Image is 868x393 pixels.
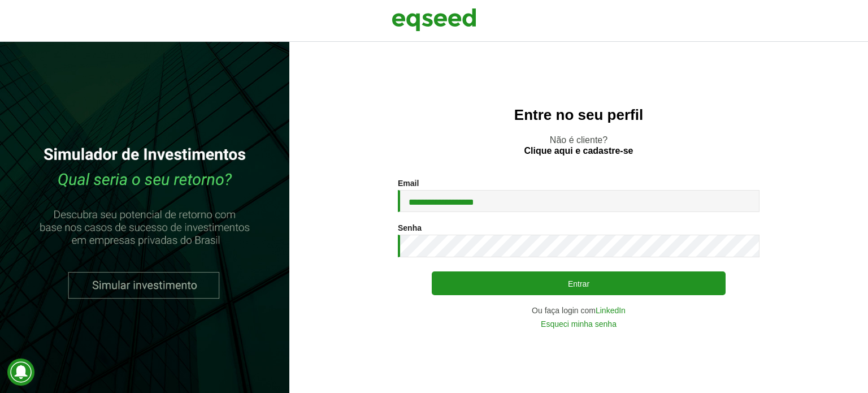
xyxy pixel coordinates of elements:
[541,320,617,328] a: Esqueci minha senha
[432,271,726,295] button: Entrar
[392,6,476,34] img: EqSeed Logo
[524,146,633,156] a: Clique aqui e cadastre-se
[312,107,845,123] h2: Entre no seu perfil
[398,306,759,314] div: Ou faça login com
[398,179,419,187] label: Email
[596,306,626,314] a: LinkedIn
[312,135,845,156] p: Não é cliente?
[398,224,422,232] label: Senha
